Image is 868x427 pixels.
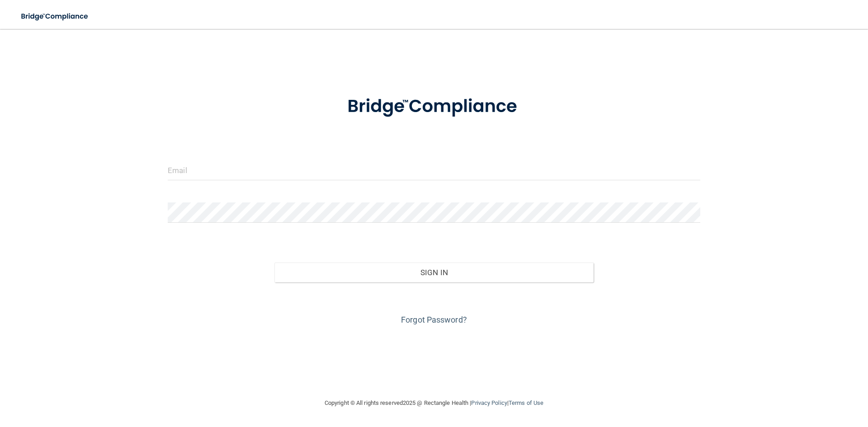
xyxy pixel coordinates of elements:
[471,399,507,406] a: Privacy Policy
[274,263,594,282] button: Sign In
[509,399,543,406] a: Terms of Use
[14,7,97,26] img: bridge_compliance_login_screen.278c3ca4.svg
[401,315,467,324] a: Forgot Password?
[329,83,539,130] img: bridge_compliance_login_screen.278c3ca4.svg
[168,160,700,180] input: Email
[269,389,599,418] div: Copyright © All rights reserved 2025 @ Rectangle Health | |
